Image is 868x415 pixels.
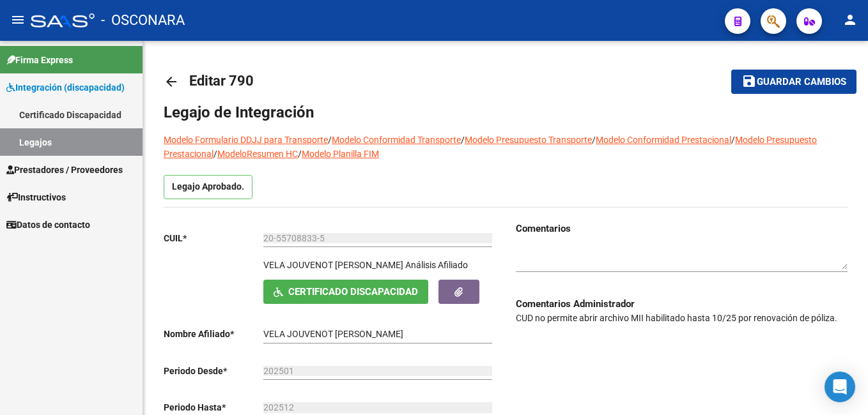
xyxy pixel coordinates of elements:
[405,258,468,272] div: Análisis Afiliado
[263,280,428,303] button: Certificado Discapacidad
[263,258,403,272] p: VELA JOUVENOT [PERSON_NAME]
[842,12,858,27] mat-icon: person
[465,135,592,145] a: Modelo Presupuesto Transporte
[302,149,379,159] a: Modelo Planilla FIM
[731,70,856,93] button: Guardar cambios
[164,400,263,414] p: Periodo Hasta
[164,175,252,199] p: Legajo Aprobado.
[164,327,263,341] p: Nombre Afiliado
[164,102,848,123] h1: Legajo de Integración
[164,231,263,245] p: CUIL
[6,163,123,177] span: Prestadores / Proveedores
[164,135,328,145] a: Modelo Formulario DDJJ para Transporte
[757,77,846,88] span: Guardar cambios
[516,297,848,311] h3: Comentarios Administrador
[741,73,757,89] mat-icon: save
[189,73,254,89] span: Editar 790
[6,53,73,67] span: Firma Express
[6,218,90,232] span: Datos de contacto
[164,364,263,378] p: Periodo Desde
[288,287,418,298] span: Certificado Discapacidad
[516,311,848,325] p: CUD no permite abrir archivo MII habilitado hasta 10/25 por renovación de póliza.
[6,190,66,204] span: Instructivos
[10,12,26,27] mat-icon: menu
[332,135,461,145] a: Modelo Conformidad Transporte
[516,222,848,236] h3: Comentarios
[596,135,731,145] a: Modelo Conformidad Prestacional
[101,6,185,34] span: - OSCONARA
[217,149,298,159] a: ModeloResumen HC
[164,74,179,89] mat-icon: arrow_back
[6,80,125,94] span: Integración (discapacidad)
[825,372,855,402] div: Open Intercom Messenger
